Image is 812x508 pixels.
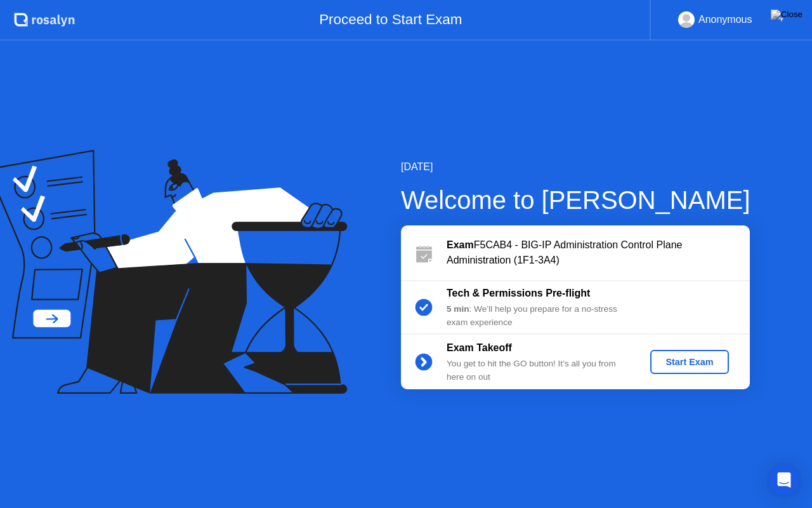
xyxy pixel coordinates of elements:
[769,465,799,495] div: Open Intercom Messenger
[401,159,750,175] div: [DATE]
[401,181,750,219] div: Welcome to [PERSON_NAME]
[650,350,728,374] button: Start Exam
[447,239,474,250] b: Exam
[771,10,802,20] img: Close
[447,303,629,329] div: : We’ll help you prepare for a no-stress exam experience
[655,357,723,367] div: Start Exam
[447,358,629,384] div: You get to hit the GO button! It’s all you from here on out
[447,342,512,353] b: Exam Takeoff
[447,288,590,298] b: Tech & Permissions Pre-flight
[698,11,752,28] div: Anonymous
[447,304,469,314] b: 5 min
[447,237,750,268] div: F5CAB4 - BIG-IP Administration Control Plane Administration (1F1-3A4)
